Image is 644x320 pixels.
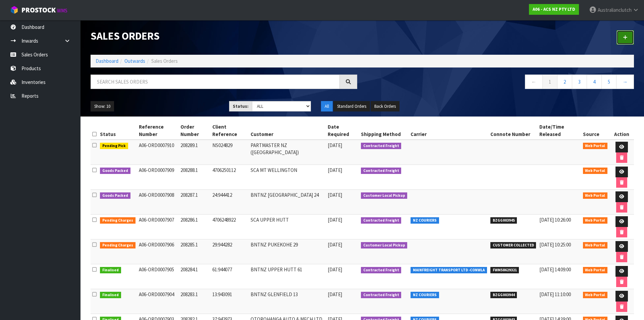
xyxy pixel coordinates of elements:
[359,122,409,140] th: Shipping Method
[96,58,118,64] a: Dashboard
[100,192,130,199] span: Goods Packed
[179,140,211,165] td: 208289.1
[587,75,602,89] a: 4
[361,143,401,149] span: Contracted Freight
[361,192,408,199] span: Customer Local Pickup
[539,266,571,273] span: [DATE] 14:09:00
[598,7,632,13] span: Australianclutch
[411,292,439,299] span: NZ COURIERS
[361,217,401,224] span: Contracted Freight
[328,167,342,173] span: [DATE]
[609,122,634,140] th: Action
[137,140,179,165] td: A06-ORD0007910
[100,143,128,149] span: Pending Pick
[137,122,179,140] th: Reference Number
[490,267,519,274] span: FWM58629321
[91,75,340,89] input: Search sales orders
[124,58,145,64] a: Outwards
[211,140,249,165] td: NS024829
[411,267,487,274] span: MAINFREIGHT TRANSPORT LTD -CONWLA
[361,168,401,174] span: Contracted Freight
[328,291,342,298] span: [DATE]
[211,264,249,289] td: 61:944077
[233,103,249,109] strong: Status:
[583,267,608,274] span: Web Portal
[328,241,342,248] span: [DATE]
[179,190,211,215] td: 208287.1
[490,292,517,299] span: BZGG003944
[583,217,608,224] span: Web Portal
[151,58,178,64] span: Sales Orders
[91,101,114,112] button: Show: 10
[211,239,249,264] td: 29:944282
[249,122,326,140] th: Customer
[361,242,408,249] span: Customer Local Pickup
[137,239,179,264] td: A06-ORD0007906
[100,242,136,249] span: Pending Charges
[211,165,249,190] td: 4706250112
[100,267,121,274] span: Finalised
[539,291,571,298] span: [DATE] 11:10:00
[137,215,179,239] td: A06-ORD0007907
[326,122,359,140] th: Date Required
[57,7,67,14] small: WMS
[581,122,609,140] th: Source
[179,215,211,239] td: 208286.1
[616,75,634,89] a: →
[249,264,326,289] td: BNTNZ UPPER HUTT 61
[409,122,489,140] th: Carrier
[249,190,326,215] td: BNTNZ [GEOGRAPHIC_DATA] 24
[98,122,137,140] th: Status
[249,140,326,165] td: PARTMASTER NZ ([GEOGRAPHIC_DATA])
[539,241,571,248] span: [DATE] 10:25:00
[367,75,634,91] nav: Page navigation
[211,122,249,140] th: Client Reference
[328,266,342,273] span: [DATE]
[10,6,18,14] img: cube-alt.png
[489,122,538,140] th: Connote Number
[542,75,557,89] a: 1
[91,30,357,42] h1: Sales Orders
[100,217,136,224] span: Pending Charges
[137,165,179,190] td: A06-ORD0007909
[361,267,401,274] span: Contracted Freight
[211,215,249,239] td: 4706248922
[211,289,249,314] td: 13:943091
[179,122,211,140] th: Order Number
[21,6,56,14] span: ProStock
[333,101,370,112] button: Standard Orders
[249,239,326,264] td: BNTNZ PUKEKOHE 29
[179,264,211,289] td: 208284.1
[583,192,608,199] span: Web Portal
[538,122,581,140] th: Date/Time Released
[249,289,326,314] td: BNTNZ GLENFIELD 13
[572,75,587,89] a: 3
[490,242,536,249] span: CUSTOMER COLLECTED
[361,292,401,299] span: Contracted Freight
[328,217,342,223] span: [DATE]
[328,192,342,198] span: [DATE]
[490,217,517,224] span: BZGG003945
[583,292,608,299] span: Web Portal
[601,75,616,89] a: 5
[211,190,249,215] td: 24:944412
[557,75,572,89] a: 2
[525,75,543,89] a: ←
[533,6,575,12] strong: A06 - ACS NZ PTY LTD
[100,292,121,299] span: Finalised
[539,217,571,223] span: [DATE] 10:26:00
[249,165,326,190] td: SCA MT WELLINGTON
[100,168,130,174] span: Goods Packed
[583,242,608,249] span: Web Portal
[583,168,608,174] span: Web Portal
[137,289,179,314] td: A06-ORD0007904
[321,101,333,112] button: All
[137,190,179,215] td: A06-ORD0007908
[137,264,179,289] td: A06-ORD0007905
[371,101,399,112] button: Back Orders
[328,142,342,148] span: [DATE]
[583,143,608,149] span: Web Portal
[249,215,326,239] td: SCA UPPER HUTT
[179,165,211,190] td: 208288.1
[179,289,211,314] td: 208283.1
